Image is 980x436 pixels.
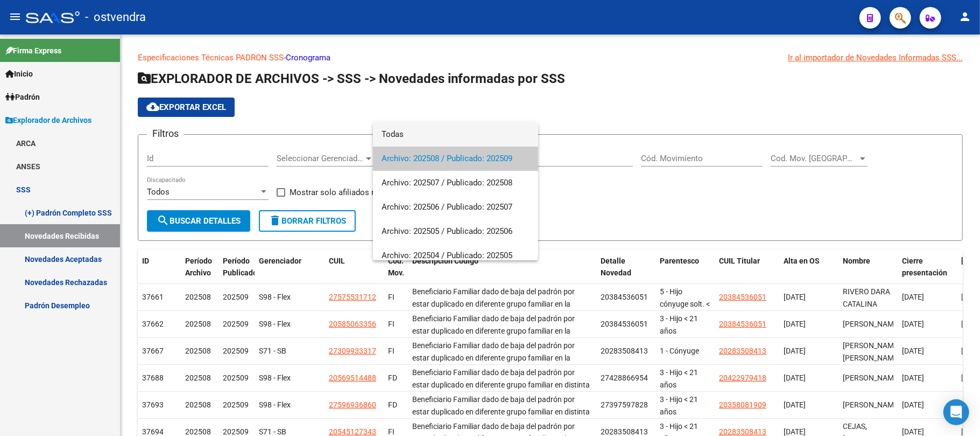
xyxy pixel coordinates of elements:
[382,122,530,147] span: Todas
[943,399,969,425] div: Open Intercom Messenger
[382,147,530,171] span: Archivo: 202508 / Publicado: 202509
[382,244,530,268] span: Archivo: 202504 / Publicado: 202505
[382,171,530,195] span: Archivo: 202507 / Publicado: 202508
[382,195,530,219] span: Archivo: 202506 / Publicado: 202507
[382,219,530,244] span: Archivo: 202505 / Publicado: 202506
